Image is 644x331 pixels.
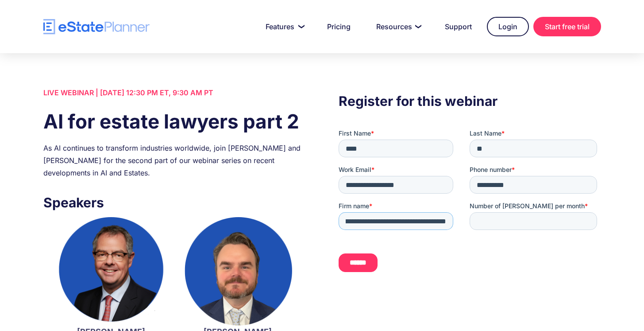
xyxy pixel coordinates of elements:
h1: AI for estate lawyers part 2 [43,108,305,135]
a: Resources [366,18,430,35]
a: home [43,19,150,35]
a: Pricing [316,18,361,35]
h3: Speakers [43,192,305,213]
a: Start free trial [533,17,601,36]
h3: Register for this webinar [339,91,601,111]
div: LIVE WEBINAR | [DATE] 12:30 PM ET, 9:30 AM PT [43,86,305,99]
div: As AI continues to transform industries worldwide, join [PERSON_NAME] and [PERSON_NAME] for the s... [43,142,305,179]
a: Support [434,18,482,35]
iframe: Form 0 [339,129,601,280]
a: Features [255,18,312,35]
a: Login [487,17,529,36]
